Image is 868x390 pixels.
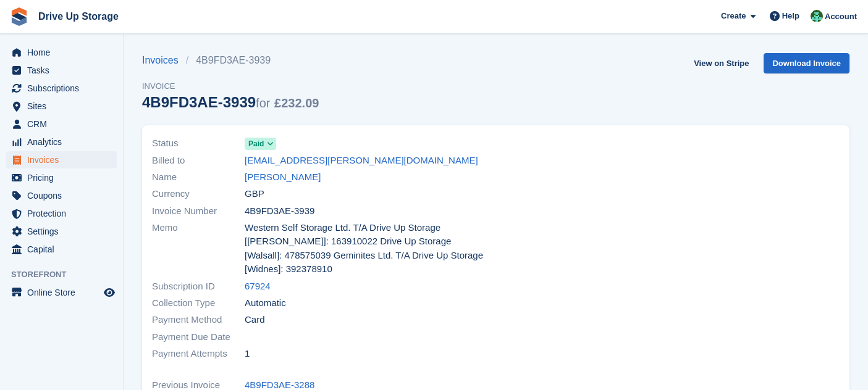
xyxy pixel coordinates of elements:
[245,221,489,276] span: Western Self Storage Ltd. T/A Drive Up Storage [[PERSON_NAME]]: 163910022 Drive Up Storage [Walsa...
[256,96,270,110] span: for
[27,169,101,186] span: Pricing
[152,136,245,151] span: Status
[6,187,117,204] a: menu
[152,347,245,361] span: Payment Attempts
[152,204,245,218] span: Invoice Number
[152,221,245,276] span: Memo
[27,284,101,301] span: Online Store
[245,154,478,168] a: [EMAIL_ADDRESS][PERSON_NAME][DOMAIN_NAME]
[33,6,124,27] a: Drive Up Storage
[142,53,186,68] a: Invoices
[245,187,264,201] span: GBP
[27,133,101,151] span: Analytics
[6,62,117,79] a: menu
[27,187,101,204] span: Coupons
[27,205,101,222] span: Protection
[27,223,101,240] span: Settings
[6,80,117,97] a: menu
[27,151,101,168] span: Invoices
[6,133,117,151] a: menu
[245,170,321,185] a: [PERSON_NAME]
[152,280,245,294] span: Subscription ID
[152,296,245,310] span: Collection Type
[6,241,117,258] a: menu
[6,205,117,222] a: menu
[825,10,857,23] span: Account
[782,10,799,22] span: Help
[152,187,245,201] span: Currency
[245,280,271,294] a: 67924
[142,53,319,68] nav: breadcrumbs
[10,7,28,26] img: stora-icon-8386f47178a22dfd0bd8f6a31ec36ba5ce8667c1dd55bd0f319d3a0aa187defe.svg
[152,330,245,344] span: Payment Due Date
[764,53,849,73] a: Download Invoice
[142,94,319,110] div: 4B9FD3AE-3939
[27,115,101,133] span: CRM
[102,285,117,300] a: Preview store
[6,284,117,301] a: menu
[6,151,117,168] a: menu
[245,313,265,327] span: Card
[274,96,319,110] span: £232.09
[11,268,123,281] span: Storefront
[245,136,276,151] a: Paid
[245,296,286,310] span: Automatic
[27,97,101,115] span: Sites
[152,313,245,327] span: Payment Method
[142,80,319,93] span: Invoice
[721,10,746,22] span: Create
[6,169,117,186] a: menu
[245,204,314,218] span: 4B9FD3AE-3939
[27,241,101,258] span: Capital
[248,138,264,149] span: Paid
[27,80,101,97] span: Subscriptions
[152,170,245,185] span: Name
[6,223,117,240] a: menu
[689,53,754,73] a: View on Stripe
[6,115,117,133] a: menu
[27,62,101,79] span: Tasks
[6,44,117,61] a: menu
[6,97,117,115] a: menu
[27,44,101,61] span: Home
[152,154,245,168] span: Billed to
[245,347,250,361] span: 1
[811,10,823,22] img: Camille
